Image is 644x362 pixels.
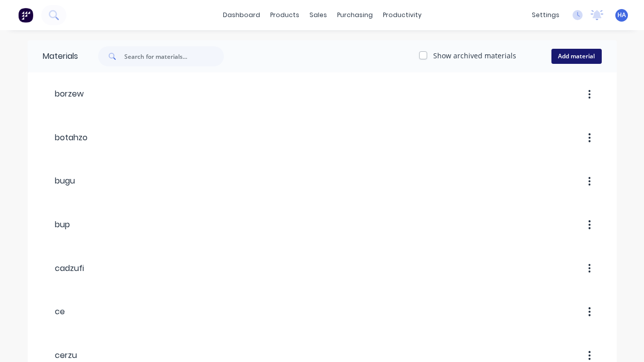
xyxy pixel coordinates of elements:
[617,11,626,20] span: HA
[304,8,332,23] div: sales
[433,50,516,61] label: Show archived materials
[18,8,33,23] img: Factory
[265,8,304,23] div: products
[527,8,565,23] div: settings
[43,349,77,361] div: cerzu
[28,40,78,72] div: Materials
[218,8,265,23] a: dashboard
[43,88,84,100] div: borzew
[43,306,65,318] div: ce
[43,175,75,187] div: bugu
[378,8,427,23] div: productivity
[43,132,88,144] div: botahzo
[332,8,378,23] div: purchasing
[43,262,84,275] div: cadzufi
[43,219,70,231] div: bup
[551,49,602,64] button: Add material
[124,46,224,66] input: Search for materials...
